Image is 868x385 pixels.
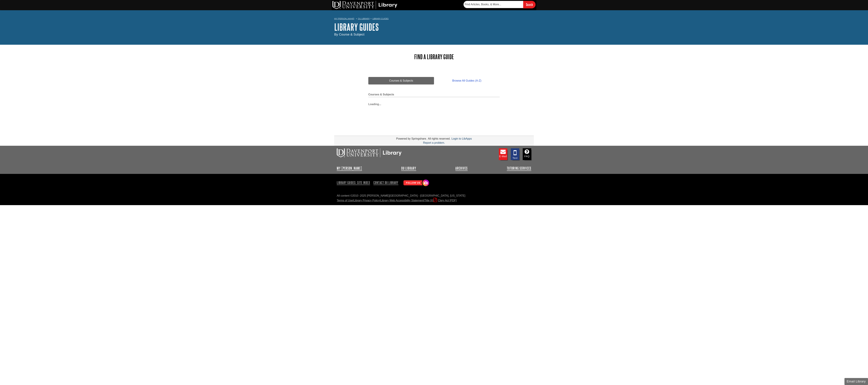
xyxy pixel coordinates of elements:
a: FAQ [523,148,531,160]
a: Courses & Subjects [368,77,434,84]
div: All rights reserved. [427,137,451,140]
h2: Find a Library Guide [368,53,500,60]
a: Browse All Guides (A-Z) [434,77,500,84]
a: Library Guides: Site Index [337,180,371,186]
a: Login to LibApps [451,137,472,140]
a: My [PERSON_NAME] [337,166,362,170]
a: My [PERSON_NAME] [334,17,354,20]
div: Powered by Springshare. [396,137,427,140]
a: DU Library [358,17,370,20]
a: Archives [455,166,468,170]
input: Find Articles, Books, & More... [464,1,523,8]
a: Report a problem. [423,141,445,144]
a: Terms of Use [337,199,353,202]
nav: breadcrumb [334,16,534,22]
img: Follow Us! Instagram [402,178,430,188]
a: Library Guides [372,17,389,20]
div: All content ©2010 - 2025 [PERSON_NAME][GEOGRAPHIC_DATA] - [GEOGRAPHIC_DATA], [US_STATE] | | | | [337,194,531,203]
a: Title IX [424,199,433,202]
h1: Library Guides [334,22,534,32]
div: Loading... [368,101,500,106]
a: Text [511,148,519,160]
a: Library Privacy Policy [353,199,380,202]
button: Email Library [844,378,868,385]
a: E-mail [499,148,507,160]
form: Searches DU Library's articles, books, and more [464,1,536,8]
img: DU Libraries [337,148,402,157]
img: DU Library [332,1,397,9]
a: Library Web Accessibility Statement [380,199,424,202]
h2: Courses & Subjects [368,93,500,97]
a: Contact DU Library [372,180,400,186]
a: Tutoring Services [507,166,531,170]
div: By Course & Subject [334,32,534,37]
a: Clery Act [433,199,457,202]
input: Search [523,1,536,8]
a: DU Library [401,166,416,170]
